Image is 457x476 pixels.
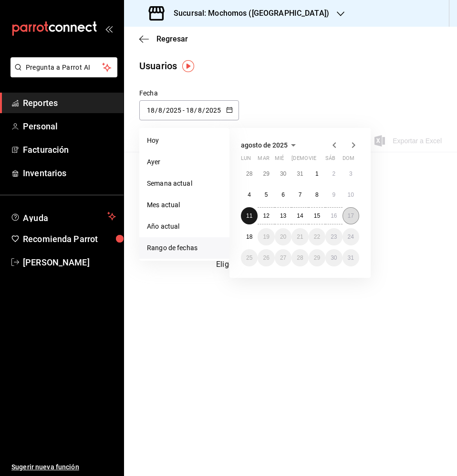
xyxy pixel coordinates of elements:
[280,212,286,219] abbr: 13 de agosto de 2025
[241,249,258,266] button: 25 de agosto de 2025
[139,237,229,259] li: Rango de fechas
[348,212,354,219] abbr: 17 de agosto de 2025
[314,233,320,240] abbr: 22 de agosto de 2025
[23,143,116,156] span: Facturación
[297,254,303,261] abbr: 28 de agosto de 2025
[291,165,308,182] button: 31 de julio de 2025
[325,249,342,266] button: 30 de agosto de 2025
[348,233,354,240] abbr: 24 de agosto de 2025
[258,165,274,182] button: 29 de julio de 2025
[26,63,103,73] span: Pregunta a Parrot AI
[156,34,188,43] span: Regresar
[314,212,320,219] abbr: 15 de agosto de 2025
[291,186,308,203] button: 7 de agosto de 2025
[258,186,274,203] button: 5 de agosto de 2025
[23,120,116,133] span: Personal
[280,233,286,240] abbr: 20 de agosto de 2025
[309,155,316,165] abbr: viernes
[155,106,158,114] span: /
[348,191,354,198] abbr: 10 de agosto de 2025
[275,155,284,165] abbr: miércoles
[241,228,258,245] button: 18 de agosto de 2025
[258,249,274,266] button: 26 de agosto de 2025
[275,207,291,224] button: 13 de agosto de 2025
[7,69,117,79] a: Pregunta a Parrot AI
[139,151,229,173] li: Ayer
[248,191,251,198] abbr: 4 de agosto de 2025
[349,170,353,177] abbr: 3 de agosto de 2025
[258,228,274,245] button: 19 de agosto de 2025
[343,155,354,165] abbr: domingo
[258,155,269,165] abbr: martes
[263,254,269,261] abbr: 26 de agosto de 2025
[246,212,252,219] abbr: 11 de agosto de 2025
[186,106,194,114] input: Day
[263,212,269,219] abbr: 12 de agosto de 2025
[202,106,205,114] span: /
[275,186,291,203] button: 6 de agosto de 2025
[23,96,116,109] span: Reportes
[241,139,299,151] button: agosto de 2025
[325,228,342,245] button: 23 de agosto de 2025
[331,254,337,261] abbr: 30 de agosto de 2025
[197,106,202,114] input: Month
[139,34,188,43] button: Regresar
[241,155,251,165] abbr: lunes
[11,462,116,472] span: Sugerir nueva función
[343,207,359,224] button: 17 de agosto de 2025
[166,106,182,114] input: Year
[343,249,359,266] button: 31 de agosto de 2025
[291,207,308,224] button: 14 de agosto de 2025
[163,106,166,114] span: /
[275,249,291,266] button: 27 de agosto de 2025
[139,88,239,98] div: Fecha
[246,254,252,261] abbr: 25 de agosto de 2025
[348,254,354,261] abbr: 31 de agosto de 2025
[139,59,177,73] div: Usuarios
[139,216,229,237] li: Año actual
[280,170,286,177] abbr: 30 de julio de 2025
[241,186,258,203] button: 4 de agosto de 2025
[183,106,185,114] span: -
[246,170,252,177] abbr: 28 de julio de 2025
[299,191,302,198] abbr: 7 de agosto de 2025
[241,207,258,224] button: 11 de agosto de 2025
[23,167,116,180] span: Inventarios
[325,155,335,165] abbr: sábado
[325,165,342,182] button: 2 de agosto de 2025
[263,233,269,240] abbr: 19 de agosto de 2025
[309,228,325,245] button: 22 de agosto de 2025
[291,228,308,245] button: 21 de agosto de 2025
[139,173,229,194] li: Semana actual
[10,57,117,77] button: Pregunta a Parrot AI
[309,186,325,203] button: 8 de agosto de 2025
[194,106,197,114] span: /
[139,194,229,216] li: Mes actual
[309,207,325,224] button: 15 de agosto de 2025
[297,233,303,240] abbr: 21 de agosto de 2025
[309,165,325,182] button: 1 de agosto de 2025
[146,106,155,114] input: Day
[291,155,348,165] abbr: jueves
[280,254,286,261] abbr: 27 de agosto de 2025
[241,141,288,149] span: agosto de 2025
[343,186,359,203] button: 10 de agosto de 2025
[343,228,359,245] button: 24 de agosto de 2025
[158,106,163,114] input: Month
[332,170,335,177] abbr: 2 de agosto de 2025
[331,233,337,240] abbr: 23 de agosto de 2025
[275,228,291,245] button: 20 de agosto de 2025
[291,249,308,266] button: 28 de agosto de 2025
[182,60,194,72] img: Tooltip marker
[241,165,258,182] button: 28 de julio de 2025
[263,170,269,177] abbr: 29 de julio de 2025
[166,8,329,19] h3: Sucursal: Mochomos ([GEOGRAPHIC_DATA])
[23,211,104,222] span: Ayuda
[105,25,113,32] button: open_drawer_menu
[281,191,285,198] abbr: 6 de agosto de 2025
[23,233,116,245] span: Recomienda Parrot
[325,207,342,224] button: 16 de agosto de 2025
[265,191,268,198] abbr: 5 de agosto de 2025
[258,207,274,224] button: 12 de agosto de 2025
